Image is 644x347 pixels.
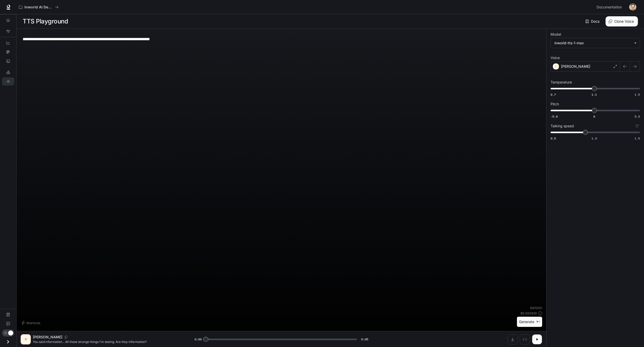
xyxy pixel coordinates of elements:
span: 0:00 [195,337,202,342]
span: 0 [593,114,595,119]
button: Inspect [520,334,530,344]
p: Talking speed [551,124,574,128]
span: 0:05 [361,337,368,342]
h1: TTS Playground [23,16,68,26]
img: User avatar [629,4,636,11]
div: inworld-tts-1-max [554,40,632,46]
p: ⌘⏎ [536,320,540,323]
a: Documentation [595,2,626,12]
span: 0.7 [551,92,556,97]
p: Model [551,33,561,36]
span: 1.1 [592,92,597,97]
span: Dark mode toggle [8,330,13,336]
button: All workspaces [17,2,61,12]
button: Generate⌘⏎ [517,317,542,327]
a: Documentation [2,311,14,319]
p: 83 / 1000 [530,306,542,310]
a: Traces [2,48,14,56]
span: 0.5 [551,136,556,141]
a: Overview [2,16,14,24]
p: Temperature [551,80,572,84]
a: TTS Playground [2,77,14,86]
span: -5.0 [551,114,558,119]
span: Documentation [597,4,622,10]
a: Logs [2,57,14,65]
a: Feedback [2,320,14,328]
span: 1.5 [635,136,640,141]
button: Copy Voice ID [62,336,70,339]
span: 1.5 [635,92,640,97]
span: 1.0 [592,136,597,141]
button: Reset to default [634,123,640,129]
button: Download audio [508,334,518,344]
div: D [22,335,30,343]
button: Clone Voice [606,16,638,26]
a: Docs [584,16,601,26]
button: Open drawer [2,337,14,347]
button: Shortcuts [21,319,42,327]
p: Voice [551,56,560,60]
p: [PERSON_NAME] [33,335,62,340]
p: [PERSON_NAME] [561,64,590,69]
a: Graph Registry [2,27,14,35]
span: 5.0 [635,114,640,119]
p: Pitch [551,102,559,106]
button: User avatar [628,2,638,12]
p: Inworld AI Demos [24,5,53,9]
a: LLM Playground [2,68,14,76]
p: You said information... All these strange things I'm seeing. Are they information? [33,340,182,344]
a: Dashboards [2,39,14,47]
div: inworld-tts-1-max [551,38,640,48]
p: $ 0.000830 [520,311,537,315]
